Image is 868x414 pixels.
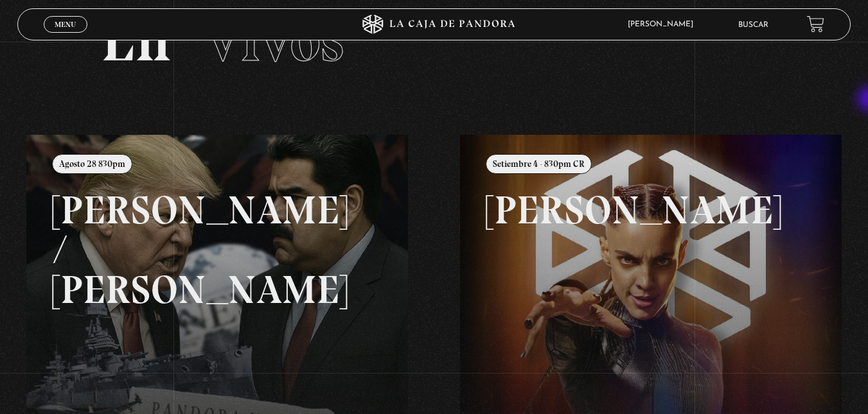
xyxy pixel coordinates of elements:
span: Cerrar [50,31,80,40]
span: Menu [55,21,76,28]
a: View your shopping cart [807,15,824,33]
span: Vivos [204,3,344,76]
a: Buscar [738,21,768,29]
span: [PERSON_NAME] [621,21,706,28]
h2: En [101,10,768,71]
